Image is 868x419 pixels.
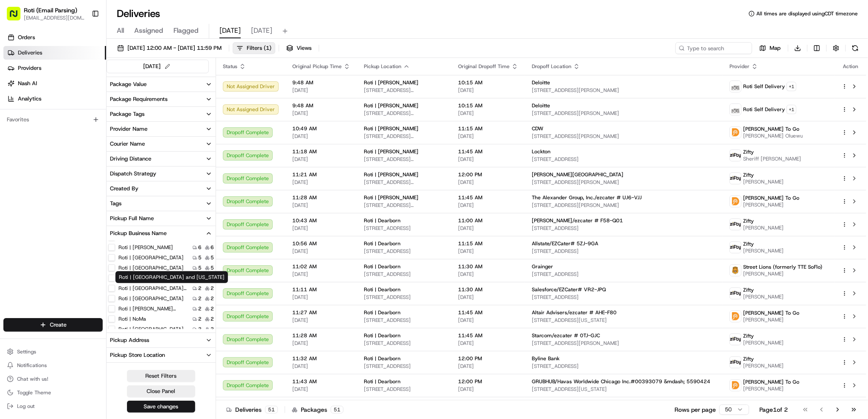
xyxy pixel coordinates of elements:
span: Starcom/ezcater # 0TJ-GJC [532,332,600,339]
span: [PERSON_NAME] [743,385,799,392]
div: Pickup Store Location [110,351,165,359]
a: 💻API Documentation [69,164,140,179]
span: [STREET_ADDRESS][PERSON_NAME] [364,87,444,94]
span: [PERSON_NAME] Oluewu [743,132,803,139]
span: Flagged [173,26,199,36]
span: [DATE] [292,156,350,163]
button: See all [132,109,155,119]
div: Package Tags [110,110,144,118]
button: Reset Filters [127,370,195,382]
a: Nash AI [3,77,106,90]
span: [STREET_ADDRESS][PERSON_NAME] [532,202,716,209]
span: 2 [198,295,202,302]
span: [STREET_ADDRESS] [532,156,716,163]
div: We're available if you need us! [38,90,117,97]
span: [DATE] [219,26,241,36]
span: [DATE] [292,87,350,94]
a: Orders [3,31,106,44]
span: [STREET_ADDRESS][PERSON_NAME] [364,110,444,117]
span: [STREET_ADDRESS] [364,225,444,232]
span: [DATE] [458,294,518,301]
span: Zifty [743,356,754,362]
span: Lockton [532,148,551,155]
div: Pickup Full Name [110,215,154,222]
span: [DATE] [458,156,518,163]
span: Nash AI [18,80,37,87]
span: [EMAIL_ADDRESS][DOMAIN_NAME] [24,14,85,21]
label: Roti | [GEOGRAPHIC_DATA] [118,326,184,333]
button: Close Panel [127,385,195,397]
div: Roti | [GEOGRAPHIC_DATA] and [US_STATE] [115,271,228,283]
img: profile_roti_self_delivery.png [730,81,741,92]
span: Roti | [PERSON_NAME] [364,171,418,178]
div: Provider Name [110,125,147,133]
span: 2 [211,305,214,312]
span: 11:43 AM [292,378,350,385]
span: [DATE] [458,340,518,347]
button: Chat with us! [3,373,103,385]
img: zifty-logo-trans-sq.png [730,288,741,299]
span: Roti | Dearborn [364,332,401,339]
span: [STREET_ADDRESS] [364,248,444,255]
button: [DATE] 12:00 AM - [DATE] 11:59 PM [113,42,225,54]
div: 51 [265,406,278,413]
a: 📗Knowledge Base [5,164,69,179]
span: 11:18 AM [292,148,350,155]
img: 9188753566659_6852d8bf1fb38e338040_72.png [18,81,33,97]
span: Roti | Dearborn [364,355,401,362]
span: [DATE] [458,317,518,324]
span: Zifty [743,172,754,178]
span: 11:45 AM [458,309,518,316]
p: Rows per page [675,405,716,414]
span: 2 [211,326,214,333]
span: All [117,26,124,36]
span: 2 [198,305,202,312]
span: 10:49 AM [292,125,350,132]
button: Package Requirements [107,92,216,106]
span: [DATE] 12:00 AM - [DATE] 11:59 PM [127,44,222,52]
span: Sheriff [PERSON_NAME] [743,155,801,162]
span: [PERSON_NAME] [743,316,799,323]
div: Package Requirements [110,95,167,103]
img: profile_roti_self_delivery.png [730,104,741,115]
span: 11:30 AM [458,263,518,270]
img: zifty-logo-trans-sq.png [730,334,741,345]
span: 10:43 AM [292,217,350,224]
span: [PERSON_NAME][GEOGRAPHIC_DATA] [532,171,623,178]
span: Original Dropoff Time [458,63,510,70]
span: Grainger [532,263,553,270]
img: zifty-logo-trans-sq.png [730,242,741,253]
button: Roti (Email Parsing) [24,6,77,14]
span: Roti Self Delivery [743,106,785,113]
span: Original Pickup Time [292,63,342,70]
div: Deliveries [226,405,278,414]
span: Roti | [PERSON_NAME] [364,194,418,201]
span: • [71,132,74,139]
span: 10:15 AM [458,79,518,86]
span: [STREET_ADDRESS] [364,386,444,393]
button: Created By [107,181,216,196]
span: Knowledge Base [17,167,65,176]
span: [DATE] [292,271,350,278]
span: 11:28 AM [292,332,350,339]
div: 51 [331,406,343,413]
span: [DATE] [292,133,350,140]
span: [DATE] [458,363,518,370]
span: Altair Advisers/ezcater # AHE-F80 [532,309,617,316]
img: ddtg_logo_v2.png [730,380,741,391]
span: ( 1 ) [264,44,271,52]
button: Pickup Business Name [107,226,216,241]
span: [STREET_ADDRESS] [532,294,716,301]
div: Pickup Business Name [110,230,167,237]
span: [STREET_ADDRESS][PERSON_NAME] [532,110,716,117]
span: [STREET_ADDRESS] [532,271,716,278]
button: +1 [787,105,796,114]
button: Courier Name [107,137,216,151]
div: Start new chat [38,81,140,90]
span: [STREET_ADDRESS] [364,317,444,324]
span: Toggle Theme [17,389,51,396]
span: [DATE] [458,386,518,393]
span: 11:11 AM [292,286,350,293]
span: Byline Bank [532,355,559,362]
